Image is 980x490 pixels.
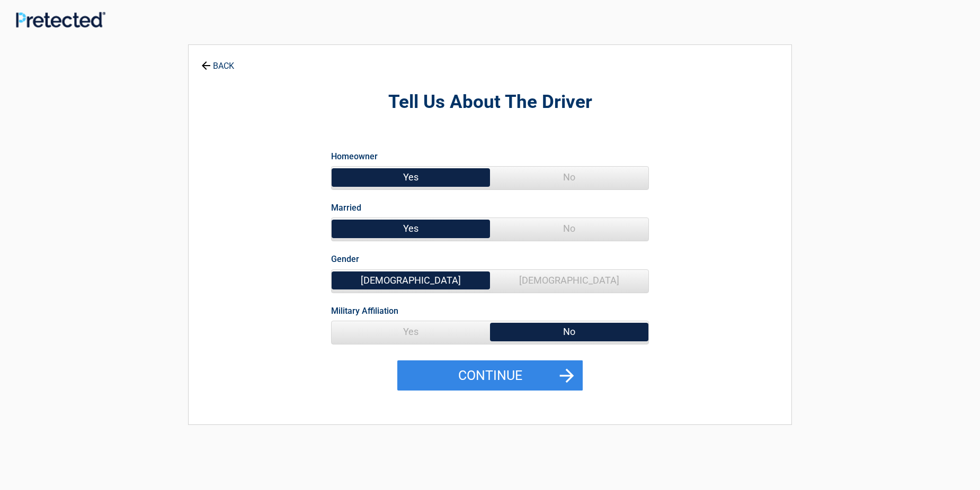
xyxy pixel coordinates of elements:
span: No [490,321,648,342]
a: BACK [199,52,236,70]
span: [DEMOGRAPHIC_DATA] [332,270,490,291]
label: Military Affiliation [331,304,398,318]
span: Yes [332,218,490,239]
span: Yes [332,167,490,188]
button: Continue [397,360,583,391]
h2: Tell Us About The Driver [247,90,733,115]
img: Main Logo [16,12,105,28]
span: Yes [332,321,490,342]
label: Gender [331,252,359,266]
label: Homeowner [331,149,378,164]
span: No [490,218,648,239]
label: Married [331,201,361,215]
span: [DEMOGRAPHIC_DATA] [490,270,648,291]
span: No [490,167,648,188]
